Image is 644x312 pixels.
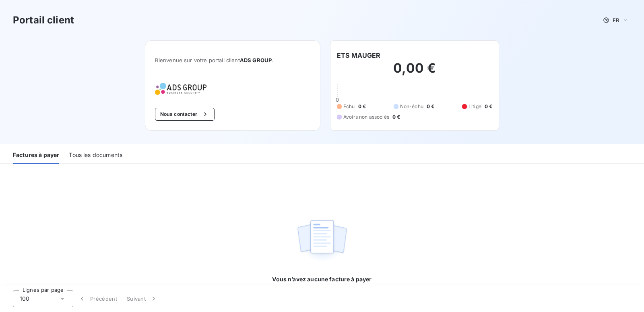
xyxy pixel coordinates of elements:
button: Suivant [122,290,163,307]
h3: Portail client [13,13,74,27]
span: ADS GROUP [240,57,272,63]
span: Vous n’avez aucune facture à payer [272,275,372,283]
span: Avoirs non associés [343,113,389,121]
span: Non-échu [400,103,423,110]
button: Précédent [73,290,122,307]
button: Nous contacter [155,108,215,121]
div: Tous les documents [69,147,122,164]
div: Factures à payer [13,147,59,164]
span: 0 € [392,113,400,121]
span: 0 [336,96,339,103]
img: empty state [296,216,348,266]
span: 0 € [427,103,434,110]
span: FR [613,17,619,23]
span: 0 € [485,103,492,110]
span: Litige [469,103,481,110]
span: Échu [343,103,355,110]
span: 0 € [358,103,366,110]
span: Bienvenue sur votre portail client . [155,57,310,63]
span: 100 [20,295,29,303]
h2: 0,00 € [337,60,492,84]
img: Company logo [155,83,206,95]
h6: ETS MAUGER [337,50,381,60]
